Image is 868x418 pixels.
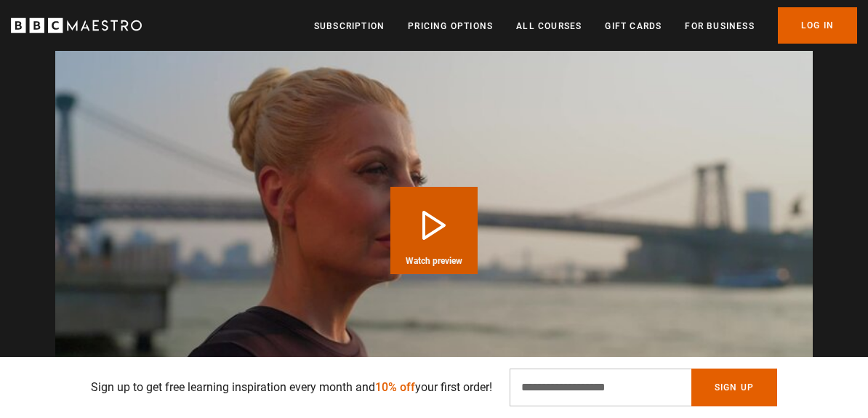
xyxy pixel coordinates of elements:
[691,369,777,406] button: Sign Up
[314,7,857,44] nav: Primary
[605,19,662,33] a: Gift Cards
[778,7,857,44] a: Log In
[314,19,385,33] a: Subscription
[390,187,478,274] button: Play Course overview for The Art of Influence with Evy Poumpouras
[685,19,754,33] a: For business
[516,19,582,33] a: All Courses
[406,257,462,265] span: Watch preview
[91,379,492,396] p: Sign up to get free learning inspiration every month and your first order!
[408,19,493,33] a: Pricing Options
[11,15,142,36] svg: BBC Maestro
[375,380,415,394] span: 10% off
